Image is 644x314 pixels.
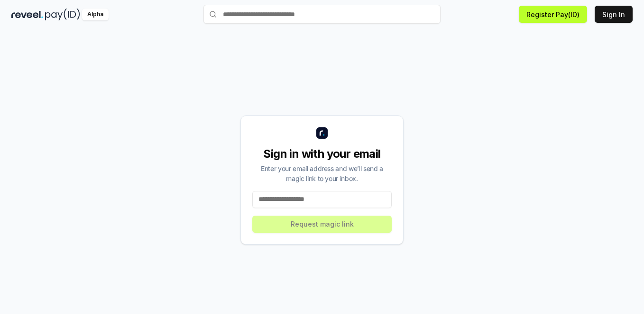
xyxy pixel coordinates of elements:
[316,127,328,139] img: logo_small
[252,146,392,162] div: Sign in with your email
[45,9,80,20] img: pay_id
[519,6,587,23] button: Register Pay(ID)
[252,163,392,183] div: Enter your email address and we’ll send a magic link to your inbox.
[11,9,43,20] img: reveel_dark
[82,9,109,20] div: Alpha
[595,6,633,23] button: Sign In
